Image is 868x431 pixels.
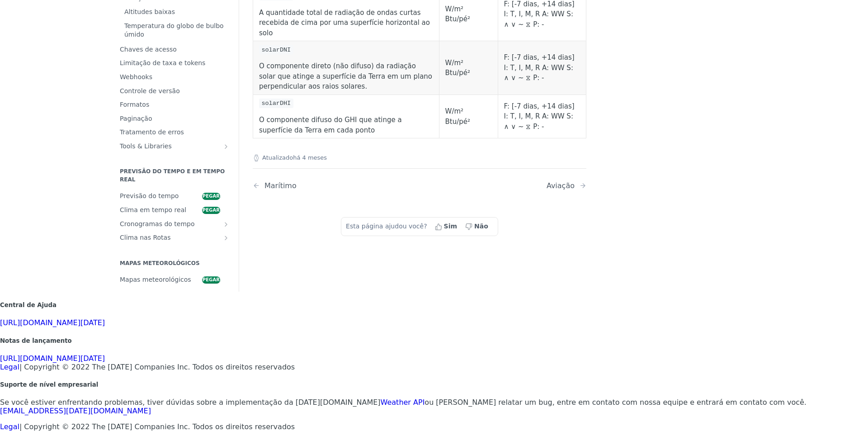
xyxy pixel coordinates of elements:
button: Show subpages for Tools & Libraries [222,143,230,150]
button: Mostrar subpáginas para Cronogramas do Tempo [222,221,230,228]
a: Previsão do tempopegar [115,189,232,203]
font: Btu/pé² [445,15,471,23]
a: Controle de versão [115,85,232,98]
font: Temperatura do globo de bulbo úmido [124,22,224,38]
font: Webhooks [120,73,152,81]
a: Chaves de acesso [115,43,232,57]
a: Tools & LibrariesShow subpages for Tools & Libraries [115,140,232,153]
button: Mostrar subpáginas para Clima em Rotas [222,234,230,242]
font: Formatos [120,101,149,108]
font: Controle de versão [120,87,180,95]
font: Mapas meteorológicos [120,260,200,266]
span: solarDNI [261,46,291,53]
font: pegar [203,208,220,213]
a: Cronogramas do tempoMostrar subpáginas para Cronogramas do Tempo [115,218,232,231]
font: Previsão do tempo e em tempo real [120,168,225,183]
font: I: T, I, M, R A: WW S: ∧ ∨ ~ ⧖ P: - [504,112,573,131]
font: Marítimo [264,181,297,190]
font: Altitudes baixas [124,8,175,15]
font: F: [-7 dias, +14 dias] [504,53,575,62]
a: Temperatura do globo de bulbo úmido [120,19,232,42]
font: W/m² [445,59,464,67]
a: Próxima página: Aviação [547,181,586,190]
a: Tratamento de erros [115,126,232,139]
a: Página anterior: Marítimo [253,181,396,190]
a: Weather API [381,398,425,407]
nav: Controles de paginação [253,172,586,199]
a: Paginação [115,112,232,126]
font: Sim [444,223,457,230]
font: ou [PERSON_NAME] relatar um bug, entre em contato com nossa equipe e entrará em contato com você. [425,398,807,407]
font: | Copyright © 2022 The [DATE] Companies Inc. Todos os direitos reservados [19,363,295,371]
font: Mapas meteorológicos [120,276,191,283]
font: A quantidade total de radiação de ondas curtas recebida de cima por uma superfície horizontal ao ... [259,9,430,37]
font: Limitação de taxa e tokens [120,59,205,66]
font: Cronogramas do tempo [120,220,195,227]
button: Não [462,220,493,233]
font: W/m² [445,107,464,115]
font: Atualizado [262,154,293,161]
font: O componente difuso do GHI que atinge a superfície da Terra em cada ponto [259,116,402,134]
a: Clima em tempo realpegar [115,204,232,217]
a: Webhooks [115,71,232,84]
a: Mapas meteorológicospegar [115,273,232,287]
font: F: [-7 dias, +14 dias] [504,102,575,110]
font: Aviação [547,181,575,190]
font: O componente direto (não difuso) da radiação solar que atinge a superfície da Terra em um plano p... [259,62,432,90]
font: Chaves de acesso [120,46,177,53]
font: Btu/pé² [445,69,471,77]
font: | Copyright © 2022 The [DATE] Companies Inc. Todos os direitos reservados [19,422,295,431]
font: Clima nas Rotas [120,234,170,241]
button: Sim [432,220,462,233]
font: I: T, I, M, R A: WW S: ∧ ∨ ~ ⧖ P: - [504,64,573,82]
span: solarDHI [261,100,291,107]
font: I: T, I, M, R A: WW S: ∧ ∨ ~ ⧖ P: - [504,10,573,28]
a: Limitação de taxa e tokens [115,57,232,70]
font: Tratamento de erros [120,128,184,136]
font: Não [474,223,488,230]
font: Btu/pé² [445,118,471,126]
font: W/m² [445,5,464,13]
font: pegar [203,194,220,199]
span: Tools & Libraries [120,142,220,151]
font: Previsão do tempo [120,192,179,199]
font: Clima em tempo real [120,206,186,213]
a: Altitudes baixas [120,5,232,19]
font: pegar [203,277,220,282]
font: Paginação [120,115,152,122]
font: Esta página ajudou você? [346,223,427,230]
a: Clima nas RotasMostrar subpáginas para Clima em Rotas [115,231,232,245]
a: Formatos [115,98,232,112]
font: há 4 meses [293,154,327,161]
